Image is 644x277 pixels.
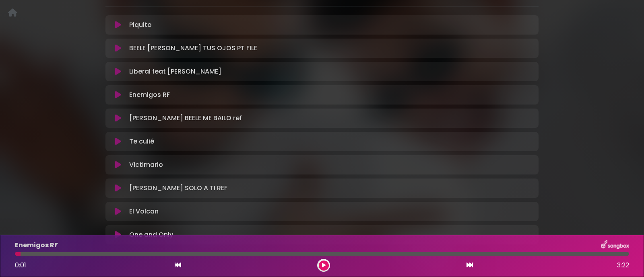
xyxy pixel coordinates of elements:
img: songbox-logo-white.png [601,240,629,250]
p: Piquito [129,20,152,30]
p: One and Only [129,230,173,240]
p: [PERSON_NAME] SOLO A TI REF [129,183,227,193]
p: [PERSON_NAME] BEELE ME BAILO ref [129,113,242,123]
span: 0:01 [15,261,26,270]
p: Victimario [129,160,163,170]
p: BEELE [PERSON_NAME] TUS OJOS PT FILE [129,43,257,53]
p: Enemigos RF [15,240,58,250]
p: Te culié [129,137,154,146]
p: El Volcan [129,207,159,216]
p: Liberal feat [PERSON_NAME] [129,67,221,76]
p: Enemigos RF [129,90,170,100]
span: 3:22 [617,261,629,270]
